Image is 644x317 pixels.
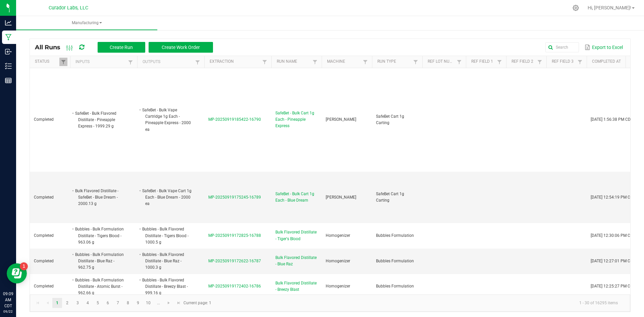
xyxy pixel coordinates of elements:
div: All Runs [35,42,218,53]
span: Completed [34,195,54,200]
span: Go to the next page [166,300,171,306]
a: Filter [126,58,135,66]
span: MP-20250919172825-16788 [208,233,261,238]
div: Manage settings [572,5,580,11]
span: Completed [34,259,54,263]
inline-svg: Inbound [5,48,12,55]
input: Search [545,42,579,52]
span: MP-20250919185422-16790 [208,117,261,122]
a: Ref Field 2Sortable [512,59,535,64]
p: 09/22 [3,309,13,314]
a: Page 9 [133,298,143,308]
span: Go to the last page [176,300,181,306]
span: MP-20250919172622-16787 [208,259,261,263]
span: Homogenizer [326,233,350,238]
span: MP-20250919172402-16786 [208,284,261,288]
span: [DATE] 12:54:19 PM CDT [591,195,635,200]
a: Filter [536,58,544,66]
inline-svg: Manufacturing [5,34,12,41]
button: Export to Excel [583,42,625,53]
th: Inputs [70,56,137,68]
a: Page 10 [144,298,153,308]
span: SafeBet - Bulk Cart 1g Each - Pineapple Express [275,110,318,129]
a: Page 4 [83,298,93,308]
li: Bubbles - Bulk Formulation Distillate - Atomic Burst - 962.66 g [74,277,127,297]
span: Curador Labs, LLC [49,5,88,11]
a: Filter [412,58,420,66]
span: Bubbles Formulation [376,284,414,288]
li: Bubbles - Bulk Flavored Distillate - Tigers Blood - 1000.5 g [141,226,194,246]
a: Manufacturing [16,16,157,30]
a: Filter [194,58,202,66]
span: SafeBet Cart 1g Carting [376,192,404,203]
span: [DATE] 12:30:06 PM CDT [591,233,635,238]
a: Filter [311,58,319,66]
li: Bubbles - Bulk Formulation Distillate - Tigers Blood - 963.06 g [74,226,127,246]
a: ExtractionSortable [210,59,260,64]
li: Bulk Flavored Distillate - SafeBet - Blue Dream - 2000.13 g [74,188,127,207]
span: MP-20250919175245-16789 [208,195,261,200]
a: Page 8 [123,298,133,308]
span: Completed [34,117,54,122]
a: Page 5 [93,298,103,308]
th: Outputs [137,56,204,68]
a: Run TypeSortable [377,59,411,64]
a: Page 3 [73,298,83,308]
a: Filter [261,58,269,66]
a: Filter [495,58,503,66]
a: Filter [455,58,463,66]
span: Manufacturing [16,20,157,26]
kendo-pager-info: 1 - 30 of 16295 items [215,298,623,309]
li: Bubbles - Bulk Flavored Distillate - Breezy Blast - 999.16 g [141,277,194,297]
a: Run NameSortable [277,59,311,64]
span: Create Run [110,45,133,50]
span: SafeBet - Bulk Cart 1g Each - Blue Dream [275,191,318,204]
a: Page 1 [52,298,62,308]
a: Go to the last page [174,298,183,308]
span: Hi, [PERSON_NAME]! [588,5,631,10]
p: 09:09 AM CDT [3,291,13,309]
a: Ref Field 1Sortable [471,59,495,64]
span: Homogenizer [326,259,350,263]
a: Page 2 [62,298,72,308]
kendo-pager: Current page: 1 [30,295,630,312]
span: [DATE] 12:27:01 PM CDT [591,259,635,263]
li: SafeBet - Bulk Flavored Distillate - Pineapple Express - 1999.29 g [74,110,127,130]
span: Bulk Flavored Distillate - Blue Raz [275,255,318,267]
span: Bubbles Formulation [376,259,414,263]
inline-svg: Analytics [5,19,12,26]
a: Go to the next page [164,298,174,308]
span: Bubbles Formulation [376,233,414,238]
iframe: Resource center unread badge [20,262,28,270]
a: Page 7 [113,298,123,308]
a: Page 6 [103,298,113,308]
span: Create Work Order [162,45,200,50]
a: Ref Field 3Sortable [552,59,576,64]
a: Filter [576,58,584,66]
a: Filter [361,58,369,66]
span: Homogenizer [326,284,350,288]
span: Bulk Flavored Distillate - Tiger's Blood [275,229,318,242]
a: Ref Lot NumberSortable [428,59,455,64]
span: Completed [34,233,54,238]
iframe: Resource center [7,263,27,283]
li: SafeBet - Bulk Vape Cartridge 1g Each - Pineapple Express - 2000 ea [141,107,194,133]
inline-svg: Inventory [5,63,12,69]
button: Create Run [98,42,145,53]
button: Create Work Order [149,42,213,53]
inline-svg: Reports [5,77,12,84]
span: Completed [34,284,54,288]
a: MachineSortable [327,59,361,64]
span: [DATE] 12:25:27 PM CDT [591,284,635,288]
span: [DATE] 1:56:38 PM CDT [591,117,633,122]
a: Filter [59,58,67,66]
span: SafeBet Cart 1g Carting [376,114,404,125]
li: Bubbles - Bulk Formulation Distillate - Blue Raz - 962.75 g [74,251,127,271]
span: [PERSON_NAME] [326,195,356,200]
span: [PERSON_NAME] [326,117,356,122]
a: Page 11 [154,298,163,308]
li: Bubbles - Bulk Flavored Distillate - Blue Raz - 1000.3 g [141,251,194,271]
span: Bulk Flavored Distillate - Breezy Blast [275,280,318,293]
li: SafeBet - Bulk Vape Cart 1g Each - Blue Dream - 2000 ea [141,188,194,207]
